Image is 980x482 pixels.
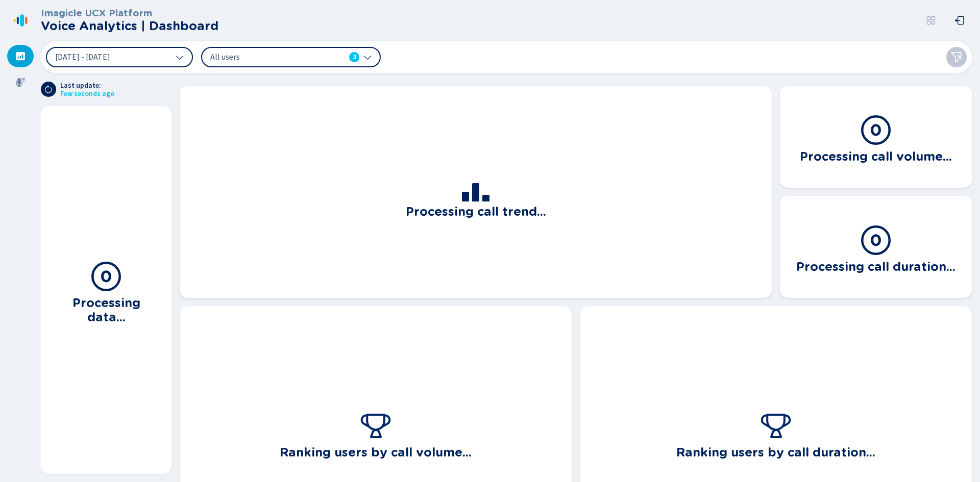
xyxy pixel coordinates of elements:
span: [DATE] - [DATE] [55,53,110,61]
span: All users [210,52,328,63]
svg: dashboard-filled [15,51,26,61]
span: 3 [353,52,356,62]
h2: Voice Analytics | Dashboard [41,19,218,33]
div: Recordings [7,71,34,94]
div: Dashboard [7,45,34,67]
h3: Ranking users by call volume... [280,442,472,460]
h3: Processing data... [53,293,159,324]
h3: Imagicle UCX Platform [41,8,218,19]
svg: arrow-clockwise [44,85,53,93]
svg: funnel-disabled [950,51,963,63]
span: Few seconds ago [60,90,114,98]
span: Last update: [60,82,114,90]
svg: chevron-down [176,53,184,61]
svg: chevron-down [363,53,372,61]
svg: mic-fill [15,78,26,88]
svg: box-arrow-left [954,15,965,26]
h3: Processing call trend... [406,201,546,219]
h3: Processing call volume... [800,146,952,164]
h3: Ranking users by call duration... [676,442,875,460]
button: [DATE] - [DATE] [46,47,193,67]
button: Clear filters [946,47,967,67]
h3: Processing call duration... [796,257,955,274]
